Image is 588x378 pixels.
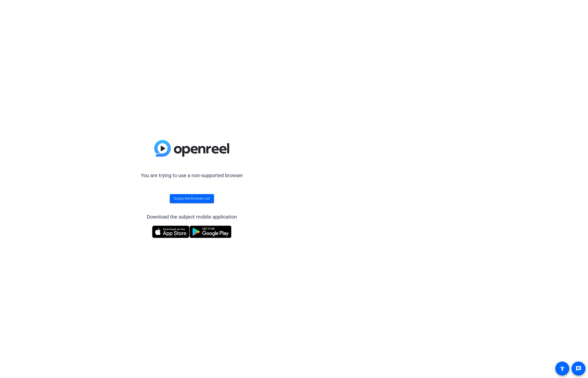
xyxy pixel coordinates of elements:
img: Download on the App Store [152,226,190,238]
p: You are trying to use a non-supported browser [141,172,243,179]
img: blue-gradient.svg [154,140,229,156]
img: Get it on Google Play [190,226,231,238]
div: Download the subject mobile application [147,213,237,221]
mat-icon: accessibility [559,366,565,372]
a: Supported Browser List [170,194,214,203]
mat-icon: message [576,366,582,372]
span: Supported Browser List [174,196,210,201]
